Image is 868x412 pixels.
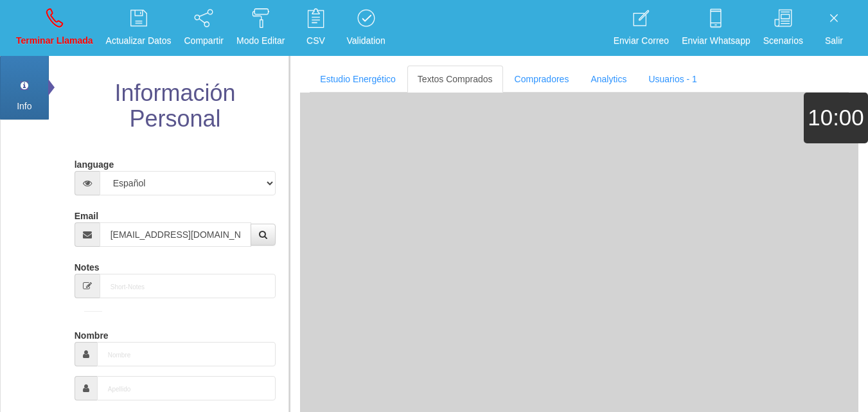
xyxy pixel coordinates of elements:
[75,154,114,171] label: language
[310,66,406,93] a: Estudio Energético
[297,33,333,48] p: CSV
[75,205,98,222] label: Email
[100,274,276,298] input: Short-Notes
[180,4,228,52] a: Compartir
[97,376,276,400] input: Apellido
[100,222,252,247] input: Correo electrónico
[763,33,803,48] p: Scenarios
[580,66,637,93] a: Analytics
[759,4,808,52] a: Scenarios
[811,4,856,52] a: Salir
[75,325,109,342] label: Nombre
[184,33,224,48] p: Compartir
[236,33,285,48] p: Modo Editar
[293,4,338,52] a: CSV
[16,33,93,48] p: Terminar Llamada
[102,4,176,52] a: Actualizar Datos
[71,80,279,131] h2: Información Personal
[677,4,755,52] a: Enviar Whatsapp
[232,4,289,52] a: Modo Editar
[816,33,852,48] p: Salir
[407,66,503,93] a: Textos Comprados
[614,33,669,48] p: Enviar Correo
[106,33,172,48] p: Actualizar Datos
[504,66,580,93] a: Compradores
[97,342,276,366] input: Nombre
[682,33,750,48] p: Enviar Whatsapp
[804,105,868,130] h1: 10:00
[609,4,673,52] a: Enviar Correo
[75,256,100,274] label: Notes
[346,33,385,48] p: Validation
[342,4,389,52] a: Validation
[12,4,98,52] a: Terminar Llamada
[638,66,707,93] a: Usuarios - 1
